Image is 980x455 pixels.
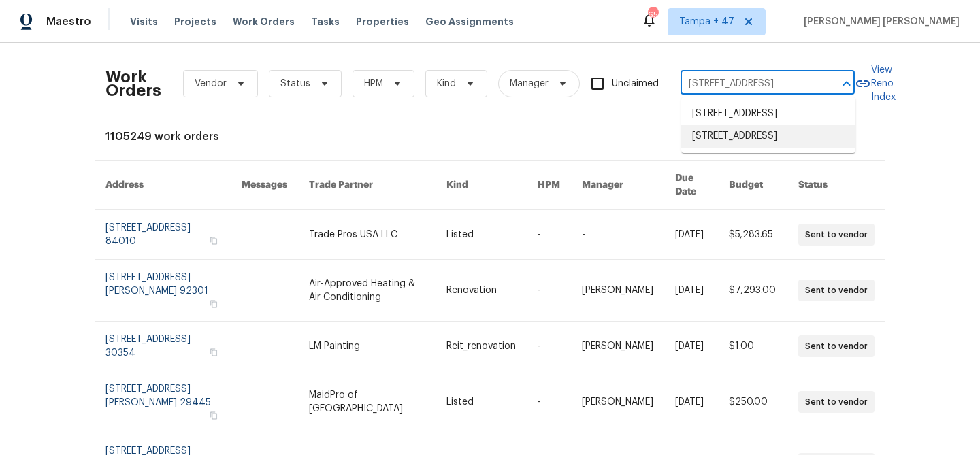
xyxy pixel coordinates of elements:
td: LM Painting [298,322,436,371]
div: 1105249 work orders [105,130,875,144]
th: Due Date [664,161,718,210]
td: Renovation [436,260,527,322]
td: - [527,210,571,260]
span: Work Orders [233,15,295,29]
span: Status [280,77,310,90]
div: 657 [648,8,657,22]
span: [PERSON_NAME] [PERSON_NAME] [798,15,960,29]
th: HPM [527,161,571,210]
span: Projects [174,15,216,29]
th: Address [95,161,231,210]
a: View Reno Index [855,63,896,104]
button: Copy Address [208,409,220,422]
li: [STREET_ADDRESS] [681,103,855,125]
span: Geo Assignments [425,15,514,29]
th: Manager [571,161,664,210]
button: Copy Address [208,298,220,310]
span: Vendor [195,77,227,90]
td: - [527,371,571,433]
span: Manager [510,77,549,90]
span: Tampa + 47 [679,15,734,29]
span: Properties [356,15,409,29]
td: - [527,322,571,371]
td: Air-Approved Heating & Air Conditioning [298,260,436,322]
td: - [527,260,571,322]
td: Reit_renovation [436,322,527,371]
td: MaidPro of [GEOGRAPHIC_DATA] [298,371,436,433]
td: Listed [436,371,527,433]
span: Kind [437,77,456,90]
th: Messages [231,161,298,210]
th: Kind [436,161,527,210]
td: Listed [436,210,527,260]
td: [PERSON_NAME] [571,260,664,322]
th: Status [787,161,885,210]
td: - [571,210,664,260]
input: Enter in an address [681,73,817,95]
button: Close [837,74,856,93]
td: Trade Pros USA LLC [298,210,436,260]
th: Trade Partner [298,161,436,210]
span: HPM [364,77,383,90]
button: Copy Address [208,346,220,358]
button: Copy Address [208,235,220,247]
span: Maestro [46,15,91,29]
span: Tasks [311,17,340,27]
li: [STREET_ADDRESS] [681,125,855,148]
span: Visits [130,15,158,29]
th: Budget [718,161,787,210]
td: [PERSON_NAME] [571,371,664,433]
h2: Work Orders [105,70,161,97]
td: [PERSON_NAME] [571,322,664,371]
span: Unclaimed [612,77,659,91]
